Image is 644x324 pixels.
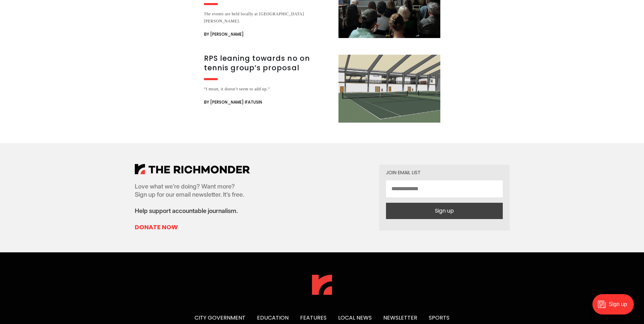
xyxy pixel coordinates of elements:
[204,55,440,123] a: RPS leaning towards no on tennis group’s proposal “I mean, it doesn’t seem to add up.” By [PERSON...
[204,86,330,93] div: “I mean, it doesn’t seem to add up.”
[195,314,245,322] a: City Government
[135,223,250,231] a: Donate Now
[386,203,503,219] button: Sign up
[587,291,644,324] iframe: portal-trigger
[312,275,332,295] img: The Richmonder
[386,170,503,175] div: Join email list
[383,314,417,322] a: Newsletter
[300,314,327,322] a: Features
[135,164,250,174] img: The Richmonder Logo
[135,207,250,215] p: Help support accountable journalism.
[257,314,289,322] a: Education
[204,54,330,73] h3: RPS leaning towards no on tennis group’s proposal
[135,182,250,199] p: Love what we’re doing? Want more? Sign up for our email newsletter. It’s free.
[204,11,330,25] div: The events are held locally at [GEOGRAPHIC_DATA][PERSON_NAME].
[429,314,449,322] a: Sports
[204,30,244,38] span: By [PERSON_NAME]
[338,314,372,322] a: Local News
[204,98,262,106] span: By [PERSON_NAME] Ifatusin
[338,55,440,123] img: RPS leaning towards no on tennis group’s proposal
